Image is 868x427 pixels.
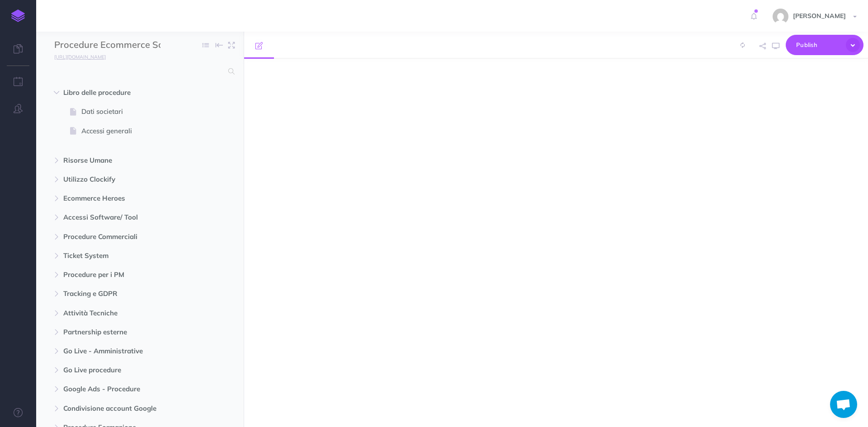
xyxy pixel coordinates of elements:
[773,9,788,24] img: 0bad668c83d50851a48a38b229b40e4a.jpg
[63,384,178,394] span: Google Ads - Procedure
[54,38,160,52] input: Documentation Name
[63,212,178,223] span: Accessi Software/ Tool
[788,12,850,20] span: [PERSON_NAME]
[63,231,178,242] span: Procedure Commerciali
[830,391,857,418] div: Aprire la chat
[786,35,863,55] button: Publish
[36,52,115,61] a: [URL][DOMAIN_NAME]
[63,87,178,98] span: Libro delle procedure
[54,54,106,60] small: [URL][DOMAIN_NAME]
[63,193,178,204] span: Ecommerce Heroes
[81,106,189,117] span: Dati societari
[63,174,178,185] span: Utilizzo Clockify
[63,288,178,299] span: Tracking e GDPR
[54,63,223,80] input: Search
[63,403,178,414] span: Condivisione account Google
[63,155,178,166] span: Risorse Umane
[63,250,178,261] span: Ticket System
[63,308,178,319] span: Attività Tecniche
[81,126,189,136] span: Accessi generali
[63,346,178,357] span: Go Live - Amministrative
[63,365,178,375] span: Go Live procedure
[63,269,178,280] span: Procedure per i PM
[796,38,841,52] span: Publish
[11,9,25,22] img: logo-mark.svg
[63,327,178,338] span: Partnership esterne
